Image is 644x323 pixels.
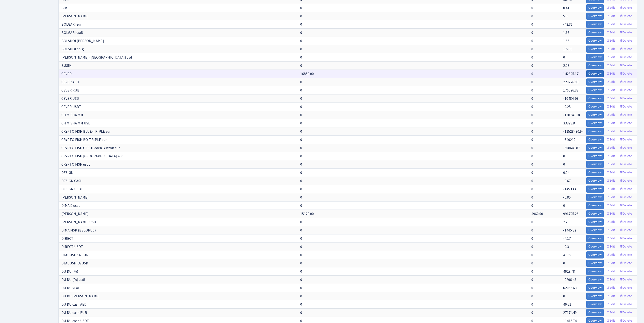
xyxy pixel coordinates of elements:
[531,30,533,35] span: 0
[586,202,604,209] a: Overview
[61,22,82,27] span: BOLGARI eur
[531,277,533,282] span: 0
[604,54,617,61] a: Edit
[604,128,617,135] a: Edit
[61,302,87,307] span: DU DU cash AED
[61,154,123,159] span: CRYPTO FISH [GEOGRAPHIC_DATA] eur
[586,111,604,118] a: Overview
[563,261,565,266] span: 0
[586,37,604,44] a: Overview
[300,211,314,216] span: 15120.00
[531,129,533,134] span: 0
[300,129,302,134] span: 0
[618,87,634,94] a: Delete
[300,22,302,27] span: 0
[618,62,634,69] a: Delete
[586,161,604,168] a: Overview
[563,302,571,307] span: 46.61
[586,21,604,28] a: Overview
[563,162,565,167] span: 0
[531,162,533,167] span: 0
[604,260,617,267] a: Edit
[604,136,617,143] a: Edit
[61,244,83,249] span: DIRECT USDT
[61,211,89,216] span: [PERSON_NAME]
[531,22,533,27] span: 0
[618,177,634,184] a: Delete
[604,309,617,316] a: Edit
[300,310,302,315] span: 0
[531,80,533,85] span: 0
[531,154,533,159] span: 0
[604,120,617,127] a: Edit
[604,186,617,193] a: Edit
[61,310,87,315] span: DU DU cash EUR
[61,30,83,35] span: BOLGARI usdt
[61,253,88,258] span: DJADUSHKA EUR
[563,211,579,216] span: 996725.26
[604,144,617,151] a: Edit
[300,121,302,126] span: 0
[586,186,604,193] a: Overview
[531,178,533,183] span: 0
[300,285,302,291] span: 0
[563,220,569,225] span: 2.75
[604,21,617,28] a: Edit
[586,227,604,234] a: Overview
[531,55,533,60] span: 0
[531,294,533,299] span: 0
[586,144,604,151] a: Overview
[586,293,604,300] a: Overview
[586,54,604,61] a: Overview
[604,70,617,77] a: Edit
[61,5,67,11] span: BIB
[61,88,79,93] span: CEVER RUB
[586,284,604,291] a: Overview
[531,71,533,76] span: 0
[586,218,604,226] a: Overview
[563,80,579,85] span: 229226.88
[531,187,533,192] span: 0
[586,276,604,283] a: Overview
[604,284,617,291] a: Edit
[300,302,302,307] span: 0
[563,88,579,93] span: 176826.33
[586,78,604,86] a: Overview
[586,301,604,308] a: Overview
[563,228,576,233] span: -1445.82
[618,235,634,242] a: Delete
[300,113,302,118] span: 0
[586,268,604,275] a: Overview
[586,120,604,127] a: Overview
[563,30,569,35] span: 1.66
[300,14,302,19] span: 0
[604,177,617,184] a: Edit
[618,13,634,20] a: Delete
[586,95,604,102] a: Overview
[604,37,617,44] a: Edit
[586,169,604,176] a: Overview
[586,210,604,217] a: Overview
[604,29,617,36] a: Edit
[531,244,533,249] span: 0
[604,111,617,118] a: Edit
[563,236,571,241] span: -4.17
[300,55,302,60] span: 0
[563,170,569,175] span: 0.94
[618,218,634,226] a: Delete
[61,104,81,109] span: CEVER USDT
[61,228,96,233] span: DIMA MSK (BELORUS)
[300,220,302,225] span: 0
[563,129,584,134] span: -11528430.94
[563,22,573,27] span: -42.36
[531,195,533,200] span: 0
[300,244,302,249] span: 0
[604,276,617,283] a: Edit
[563,244,569,249] span: -0.3
[300,178,302,183] span: 0
[618,29,634,36] a: Delete
[300,294,302,299] span: 0
[531,310,533,315] span: 0
[618,21,634,28] a: Delete
[61,80,79,85] span: CEVER AED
